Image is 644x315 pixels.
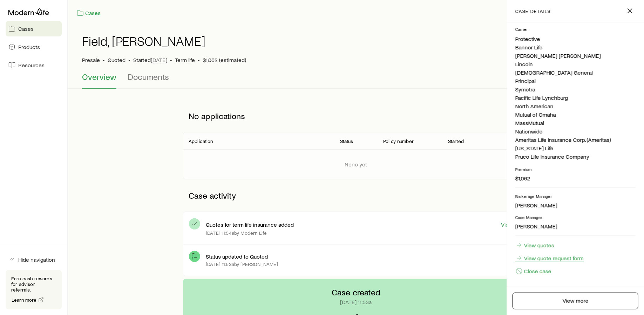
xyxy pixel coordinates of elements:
[206,230,267,236] p: [DATE] 11:54a by Modern Life
[108,56,126,63] span: Quoted
[189,138,213,144] p: Application
[515,35,636,43] li: Protective
[133,56,167,63] p: Started
[183,105,529,126] p: No applications
[515,127,636,136] li: Nationwide
[6,57,62,73] a: Resources
[515,94,636,102] li: Pacific Life Lynchburg
[203,56,246,63] span: $1,062 (estimated)
[206,221,294,228] p: Quotes for term life insurance added
[340,299,372,306] p: [DATE] 11:53a
[198,56,200,63] span: •
[12,297,37,302] span: Learn more
[82,72,630,89] div: Case details tabs
[76,9,101,17] a: Cases
[515,166,636,172] p: Premium
[170,56,172,63] span: •
[6,252,62,267] button: Hide navigation
[383,138,414,144] p: Policy number
[515,223,636,230] p: [PERSON_NAME]
[515,202,636,209] p: [PERSON_NAME]
[18,62,45,69] span: Resources
[448,138,464,144] p: Started
[501,221,523,228] a: View
[515,136,636,144] li: Ameritas Life Insurance Corp. (Ameritas)
[515,60,636,68] li: Lincoln
[6,21,62,36] a: Cases
[515,175,636,182] p: $1,062
[128,72,169,82] span: Documents
[515,110,636,119] li: Mutual of Omaha
[515,43,636,52] li: Banner Life
[340,138,353,144] p: Status
[82,56,100,63] p: Presale
[332,287,380,297] p: Case created
[82,72,116,82] span: Overview
[128,56,130,63] span: •
[183,185,529,206] p: Case activity
[513,293,638,309] a: View more
[6,39,62,55] a: Products
[206,253,268,260] p: Status updated to Quoted
[151,56,167,63] span: [DATE]
[82,34,205,48] h1: Field, [PERSON_NAME]
[345,161,367,168] p: None yet
[11,276,56,293] p: Earn cash rewards for advisor referrals.
[515,267,552,275] button: Close case
[515,8,551,14] p: case details
[515,144,636,152] li: [US_STATE] Life
[18,43,40,50] span: Products
[515,68,636,77] li: [DEMOGRAPHIC_DATA] General
[6,270,62,309] div: Earn cash rewards for advisor referrals.Learn more
[515,152,636,161] li: Pruco Life Insurance Company
[18,256,55,263] span: Hide navigation
[515,214,636,220] p: Case Manager
[206,261,278,267] p: [DATE] 11:53a by [PERSON_NAME]
[515,26,636,32] p: Carrier
[515,77,636,85] li: Principal
[515,254,584,262] a: View quote request form
[515,119,636,127] li: MassMutual
[515,241,555,249] a: View quotes
[103,56,105,63] span: •
[18,25,34,32] span: Cases
[515,85,636,94] li: Symetra
[175,56,195,63] span: Term life
[515,102,636,110] li: North American
[515,52,636,60] li: [PERSON_NAME] [PERSON_NAME]
[515,193,636,199] p: Brokerage Manager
